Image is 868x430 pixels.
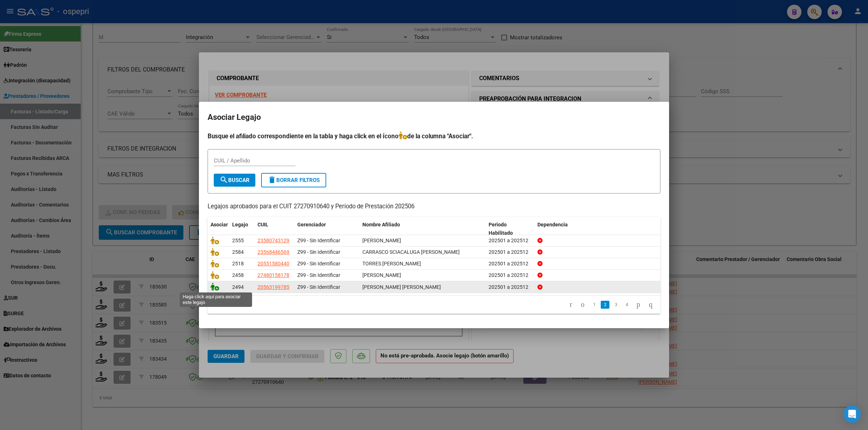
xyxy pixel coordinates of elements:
[297,272,340,278] span: Z99 - Sin Identificar
[489,222,513,236] span: Periodo Habilitado
[210,222,228,227] span: Asociar
[362,261,421,266] span: TORRES ROGER ALEXIS EZEQUIEL
[566,301,575,309] a: go to first page
[208,202,660,211] p: Legajos aprobados para el CUIT 27270910640 y Período de Prestación 202506
[258,261,289,266] span: 20551580440
[220,175,228,184] mat-icon: search
[294,217,359,241] datatable-header-cell: Gerenciador
[261,173,326,187] button: Borrar Filtros
[208,217,229,241] datatable-header-cell: Asociar
[610,299,621,311] li: page 3
[489,248,532,256] div: 202501 a 202512
[362,249,460,255] span: CARRASCO SCIACALUGA ALAN NICOLAS
[229,217,255,241] datatable-header-cell: Legajo
[208,296,297,314] div: 17 registros
[489,283,532,291] div: 202501 a 202512
[297,222,326,227] span: Gerenciador
[578,301,588,309] a: go to previous page
[535,217,661,241] datatable-header-cell: Dependencia
[612,301,620,309] a: 3
[590,301,599,309] a: 1
[258,272,289,278] span: 27480158178
[489,271,532,279] div: 202501 a 202512
[232,238,244,243] span: 2555
[601,301,609,309] a: 2
[297,238,340,243] span: Z99 - Sin Identificar
[268,175,276,184] mat-icon: delete
[362,272,401,278] span: FONSECA AEDO ROCIO LUCIANA
[268,177,320,183] span: Borrar Filtros
[489,236,532,245] div: 202501 a 202512
[232,272,244,278] span: 2458
[589,299,600,311] li: page 1
[232,249,244,255] span: 2584
[622,301,631,309] a: 4
[362,238,401,243] span: MONZON MARTINEZ BENJAMIN ALEXANDER
[600,299,610,311] li: page 2
[214,174,255,187] button: Buscar
[232,222,248,227] span: Legajo
[359,217,486,241] datatable-header-cell: Nombre Afiliado
[621,299,632,311] li: page 4
[297,249,340,255] span: Z99 - Sin Identificar
[297,284,340,290] span: Z99 - Sin Identificar
[362,222,400,227] span: Nombre Afiliado
[646,301,656,309] a: go to last page
[220,177,250,183] span: Buscar
[843,405,861,423] div: Open Intercom Messenger
[255,217,294,241] datatable-header-cell: CUIL
[633,301,643,309] a: go to next page
[258,238,289,243] span: 23580743129
[258,284,289,290] span: 20563199785
[232,261,244,266] span: 2518
[258,249,289,255] span: 23568446569
[297,261,340,266] span: Z99 - Sin Identificar
[208,131,660,141] h4: Busque el afiliado correspondiente en la tabla y haga click en el ícono de la columna "Asociar".
[208,110,660,124] h2: Asociar Legajo
[232,284,244,290] span: 2494
[489,260,532,268] div: 202501 a 202512
[362,284,441,290] span: FONSECA QUIROZ LUIS IGNACIO
[486,217,535,241] datatable-header-cell: Periodo Habilitado
[537,222,568,227] span: Dependencia
[258,222,268,227] span: CUIL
